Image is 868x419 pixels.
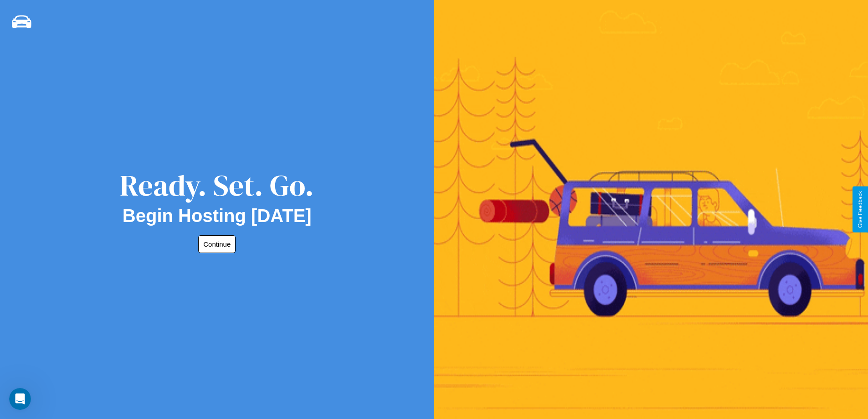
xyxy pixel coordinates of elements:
div: Give Feedback [857,191,863,228]
button: Continue [198,235,236,253]
iframe: Intercom live chat [9,388,31,410]
h2: Begin Hosting [DATE] [123,206,312,226]
div: Ready. Set. Go. [120,165,314,206]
